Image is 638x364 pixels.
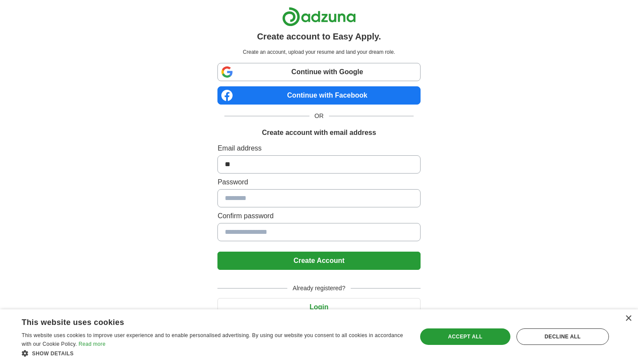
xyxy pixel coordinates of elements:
button: Create Account [217,252,420,270]
p: Create an account, upload your resume and land your dream role. [219,48,418,56]
a: Continue with Google [217,63,420,81]
span: Show details [32,351,74,357]
span: This website uses cookies to improve user experience and to enable personalised advertising. By u... [22,332,403,347]
a: Login [217,303,420,311]
label: Email address [217,143,420,154]
div: Show details [22,349,405,357]
button: Login [217,298,420,316]
a: Read more, opens a new window [79,341,105,347]
div: This website uses cookies [22,315,384,328]
h1: Create account to Easy Apply. [257,30,381,43]
label: Password [217,177,420,187]
div: Decline all [516,328,609,345]
label: Confirm password [217,211,420,221]
img: Adzuna logo [282,7,356,26]
span: OR [309,111,329,121]
div: Accept all [420,328,510,345]
h1: Create account with email address [262,128,376,138]
a: Continue with Facebook [217,86,420,105]
span: Already registered? [287,284,350,293]
div: Close [625,315,631,322]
